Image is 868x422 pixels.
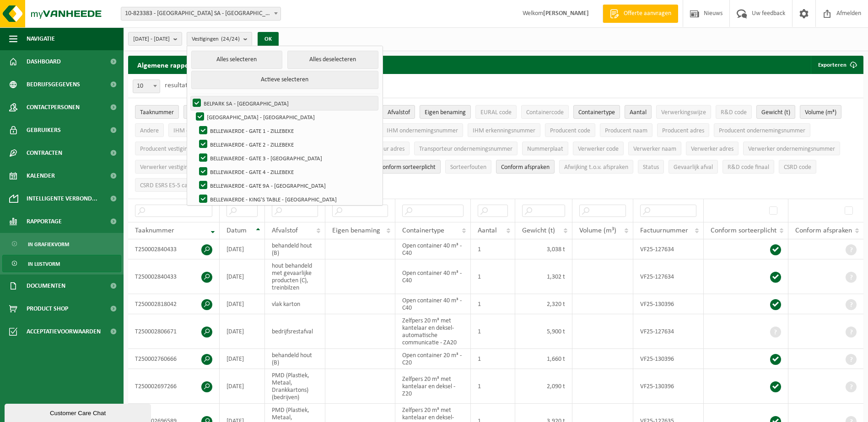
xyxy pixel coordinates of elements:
td: [DATE] [220,294,265,314]
td: Zelfpers 20 m³ met kantelaar en deksel - Z20 [395,369,471,404]
td: VF25-130396 [633,369,704,404]
span: Producent code [550,127,590,134]
span: Verwerker naam [633,146,676,153]
span: Afvalstof [272,227,298,234]
iframe: chat widget [5,402,153,422]
button: Actieve selecteren [191,71,378,89]
label: BELLEWAERDE - KING'S TABLE - [GEOGRAPHIC_DATA] [197,192,378,206]
td: 1 [471,369,515,404]
span: Volume (m³) [805,109,836,116]
button: Verwerker naamVerwerker naam: Activate to sort [628,142,681,155]
a: Offerte aanvragen [603,5,678,23]
button: Verwerker adresVerwerker adres: Activate to sort [686,142,739,155]
td: 1 [471,349,515,369]
span: Aantal [478,227,497,234]
span: Gewicht (t) [522,227,555,234]
td: 1 [471,239,515,259]
label: BELLEWAERDE - GATE 2 - ZILLEBEKE [197,137,378,151]
span: 10-823383 - BELPARK SA - WAVRE [121,7,281,21]
button: Gewicht (t)Gewicht (t): Activate to sort [756,105,795,119]
button: Gevaarlijk afval : Activate to sort [669,160,718,174]
span: Nummerplaat [527,146,563,153]
span: Producent naam [605,127,647,134]
label: [GEOGRAPHIC_DATA] - [GEOGRAPHIC_DATA] [194,110,378,124]
td: 1,660 t [515,349,572,369]
button: Verwerker vestigingsnummerVerwerker vestigingsnummer: Activate to sort [135,160,221,174]
button: StatusStatus: Activate to sort [638,160,664,174]
button: Exporteren [811,56,863,74]
span: R&D code [721,109,747,116]
span: In lijstvorm [28,255,60,273]
td: VF25-130396 [633,294,704,314]
button: Verwerker codeVerwerker code: Activate to sort [573,142,624,155]
td: Open container 20 m³ - C20 [395,349,471,369]
button: Producent ondernemingsnummerProducent ondernemingsnummer: Activate to sort [714,123,810,137]
span: Product Shop [27,297,68,320]
button: AndereAndere: Activate to sort [135,123,164,137]
button: CSRD codeCSRD code: Activate to sort [779,160,816,174]
span: EURAL code [480,109,512,116]
button: Conform sorteerplicht : Activate to sort [374,160,441,174]
td: hout behandeld met gevaarlijke producten (C), treinbilzen [265,259,325,294]
label: BELLEWAERDE - GATE 1 - ZILLEBEKE [197,124,378,137]
td: T250002818042 [128,294,220,314]
td: 3,038 t [515,239,572,259]
td: 2,090 t [515,369,572,404]
span: 10 [133,79,160,93]
span: 10 [133,80,160,93]
td: [DATE] [220,349,265,369]
button: CSRD ESRS E5-5 categorieCSRD ESRS E5-5 categorie: Activate to sort [135,178,211,192]
span: [DATE] - [DATE] [133,32,170,46]
td: 1,302 t [515,259,572,294]
span: Eigen benaming [332,227,380,234]
button: R&D codeR&amp;D code: Activate to sort [716,105,752,119]
td: behandeld hout (B) [265,349,325,369]
td: VF25-127634 [633,314,704,349]
td: [DATE] [220,239,265,259]
button: Afwijking t.o.v. afsprakenAfwijking t.o.v. afspraken: Activate to sort [559,160,633,174]
td: bedrijfsrestafval [265,314,325,349]
span: Contracten [27,142,62,164]
td: 2,320 t [515,294,572,314]
span: Containertype [402,227,444,234]
button: Producent codeProducent code: Activate to sort [545,123,595,137]
span: Verwerkingswijze [661,109,706,116]
span: Producent adres [662,127,704,134]
td: VF25-127634 [633,259,704,294]
span: Gevaarlijk afval [674,164,713,171]
span: CSRD ESRS E5-5 categorie [140,182,206,189]
span: Status [643,164,659,171]
span: Documenten [27,274,65,297]
span: Verwerker adres [691,146,733,153]
span: Aantal [630,109,647,116]
span: Volume (m³) [579,227,616,234]
span: Eigen benaming [425,109,466,116]
button: SorteerfoutenSorteerfouten: Activate to sort [445,160,491,174]
td: behandeld hout (B) [265,239,325,259]
td: 1 [471,259,515,294]
span: Transporteur ondernemingsnummer [419,146,512,153]
button: Alles selecteren [191,51,282,69]
button: Producent adresProducent adres: Activate to sort [657,123,709,137]
span: Producent vestigingsnummer [140,146,215,153]
button: R&D code finaalR&amp;D code finaal: Activate to sort [722,160,774,174]
button: TaaknummerTaaknummer: Activate to remove sorting [135,105,179,119]
span: IHM code [173,127,199,134]
td: VF25-130396 [633,349,704,369]
td: Open container 40 m³ - C40 [395,294,471,314]
button: Volume (m³)Volume (m³): Activate to sort [800,105,841,119]
span: Containercode [526,109,564,116]
button: ContainercodeContainercode: Activate to sort [521,105,569,119]
h2: Algemene rapportering [128,56,220,74]
button: Alles deselecteren [287,51,378,69]
td: T250002840433 [128,259,220,294]
span: Gebruikers [27,119,61,142]
td: T250002806671 [128,314,220,349]
span: Conform sorteerplicht [379,164,436,171]
span: Rapportage [27,210,62,233]
label: BELLEWAERDE - GATE 4 - ZILLEBEKE [197,165,378,179]
button: EURAL codeEURAL code: Activate to sort [475,105,517,119]
td: PMD (Plastiek, Metaal, Drankkartons) (bedrijven) [265,369,325,404]
span: Taaknummer [135,227,174,234]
